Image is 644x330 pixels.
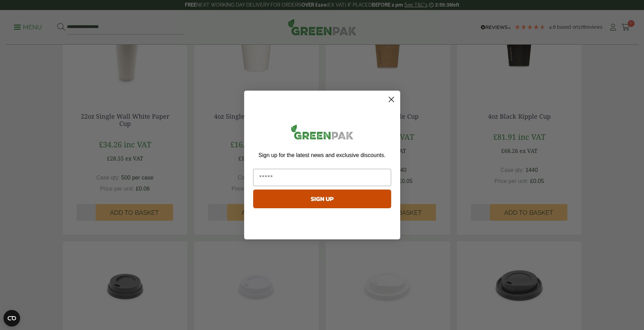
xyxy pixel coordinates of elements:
[3,310,20,327] button: Open CMP widget
[253,122,391,145] img: greenpak_logo
[385,93,397,106] button: Close dialog
[253,190,391,208] button: SIGN UP
[258,152,385,158] span: Sign up for the latest news and exclusive discounts.
[253,169,391,186] input: Email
